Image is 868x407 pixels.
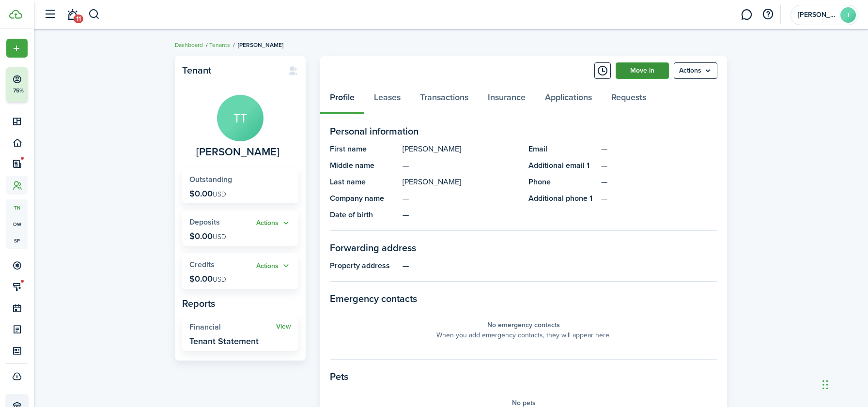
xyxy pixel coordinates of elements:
panel-main-title: Company name [330,193,398,204]
menu-btn: Actions [674,62,717,79]
a: View [276,323,291,331]
button: Open menu [256,260,291,271]
p: $0.00 [189,231,226,241]
span: Iryna [798,12,837,18]
div: Drag [822,370,828,399]
img: TenantCloud [9,10,22,19]
widget-stats-title: Financial [189,323,276,332]
a: Notifications [63,2,81,27]
panel-main-title: Tenant [182,65,279,76]
a: Leases [364,85,410,114]
panel-main-description: — [403,193,519,204]
panel-main-section-title: Pets [330,369,717,384]
panel-main-description: — [403,260,717,271]
avatar-text: TT [217,95,263,141]
button: Open menu [674,62,717,79]
a: Tenants [209,41,230,49]
a: Transactions [410,85,478,114]
a: Insurance [478,85,535,114]
panel-main-title: Email [528,143,596,155]
panel-main-title: Additional email 1 [528,160,596,171]
span: Tina Turner [196,146,279,158]
button: Open menu [256,218,291,229]
span: [PERSON_NAME] [238,41,283,49]
panel-main-description: — [403,160,519,171]
p: $0.00 [189,274,226,284]
panel-main-subtitle: Reports [182,296,298,311]
span: USD [213,274,226,285]
span: USD [213,232,226,242]
a: ow [6,216,28,232]
button: Timeline [594,62,611,79]
button: Actions [256,218,291,229]
panel-main-title: Middle name [330,160,398,171]
button: Actions [256,260,291,271]
iframe: Chat Widget [702,302,868,407]
span: USD [213,189,226,199]
panel-main-section-title: Personal information [330,124,717,138]
button: 75% [6,67,87,102]
panel-main-title: Phone [528,176,596,188]
p: $0.00 [189,189,226,198]
panel-main-title: First name [330,143,398,155]
panel-main-title: Last name [330,176,398,188]
span: Outstanding [189,174,232,185]
panel-main-section-title: Emergency contacts [330,291,717,306]
button: Open menu [6,39,28,58]
widget-stats-description: Tenant Statement [189,336,259,346]
panel-main-title: Property address [330,260,398,271]
panel-main-description: — [403,209,519,221]
panel-main-description: [PERSON_NAME] [403,176,519,188]
a: Applications [535,85,602,114]
span: Deposits [189,216,220,227]
panel-main-title: Additional phone 1 [528,193,596,204]
panel-main-placeholder-title: No emergency contacts [487,320,560,330]
a: Dashboard [175,41,203,49]
panel-main-section-title: Forwarding address [330,241,717,255]
panel-main-placeholder-description: When you add emergency contacts, they will appear here. [436,330,611,340]
a: Requests [602,85,656,114]
button: Open sidebar [41,5,59,24]
span: Credits [189,259,215,270]
panel-main-description: [PERSON_NAME] [403,143,519,155]
button: Search [88,6,100,23]
panel-main-title: Date of birth [330,209,398,221]
button: Open resource center [759,6,776,23]
avatar-text: I [840,7,856,23]
a: Messaging [737,2,756,27]
p: 75% [12,87,24,95]
span: 11 [74,15,83,23]
a: tn [6,199,28,216]
a: sp [6,232,28,249]
a: Move in [616,62,669,79]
